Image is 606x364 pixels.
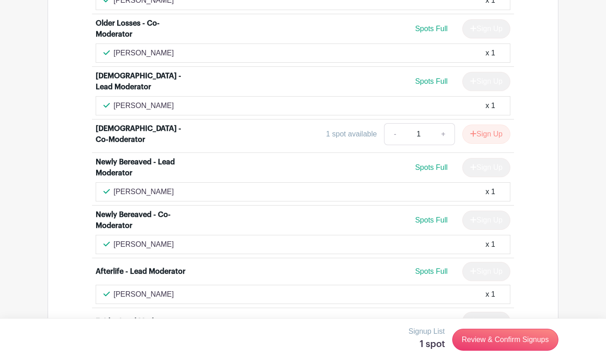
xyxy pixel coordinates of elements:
[96,71,189,92] div: [DEMOGRAPHIC_DATA] - Lead Moderator
[415,163,448,171] span: Spots Full
[96,18,189,40] div: Older Losses - Co-Moderator
[114,289,174,300] p: [PERSON_NAME]
[96,266,185,277] div: Afterlife - Lead Moderator
[409,326,445,337] p: Signup List
[432,123,455,145] a: +
[96,157,189,179] div: Newly Bereaved - Lead Moderator
[114,48,174,59] p: [PERSON_NAME]
[114,186,174,197] p: [PERSON_NAME]
[486,289,495,300] div: x 1
[415,77,448,85] span: Spots Full
[326,129,377,140] div: 1 spot available
[415,216,448,224] span: Spots Full
[114,239,174,250] p: [PERSON_NAME]
[409,339,445,350] h5: 1 spot
[486,100,495,111] div: x 1
[462,125,510,144] button: Sign Up
[486,186,495,197] div: x 1
[415,317,448,325] span: Spots Full
[415,25,448,33] span: Spots Full
[96,209,189,231] div: Newly Bereaved - Co-Moderator
[452,329,558,351] a: Review & Confirm Signups
[415,267,448,275] span: Spots Full
[96,123,189,145] div: [DEMOGRAPHIC_DATA] - Co-Moderator
[486,48,495,59] div: x 1
[384,123,405,145] a: -
[96,316,175,327] div: Faith - Lead Moderator
[114,100,174,111] p: [PERSON_NAME]
[486,239,495,250] div: x 1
